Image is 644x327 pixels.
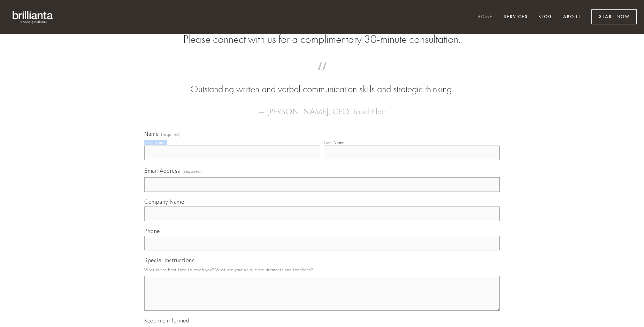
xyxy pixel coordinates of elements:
[534,11,557,23] a: Blog
[144,317,189,324] span: Keep me informed
[144,33,500,46] h2: Please connect with us for a complimentary 30-minute consultation.
[144,198,184,205] span: Company Name
[183,166,202,176] span: (required)
[7,7,59,27] img: brillianta - research, strategy, marketing
[155,69,489,83] span: “
[144,227,160,234] span: Phone
[591,9,637,24] a: Start Now
[144,265,500,274] p: What is the best time to reach you? What are your unique requirements and timelines?
[559,11,585,23] a: About
[144,167,180,174] span: Email Address
[144,130,159,137] span: Name
[473,11,497,23] a: Home
[155,69,489,96] blockquote: Outstanding written and verbal communication skills and strategic thinking.
[155,96,489,118] figcaption: — [PERSON_NAME], CEO, TouchPlan
[499,11,532,23] a: Services
[144,257,194,264] span: Special Instructions
[161,132,181,137] span: (required)
[144,140,166,145] div: First Name
[324,140,345,145] div: Last Name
